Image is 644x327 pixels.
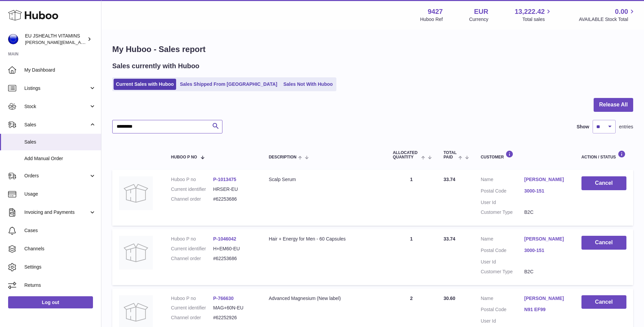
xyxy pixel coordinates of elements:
[615,7,628,16] span: 0.00
[481,318,524,324] dt: User Id
[269,155,296,159] span: Description
[469,16,488,23] div: Currency
[171,305,213,311] dt: Current identifier
[8,34,18,44] img: laura@jessicasepel.com
[581,236,626,250] button: Cancel
[112,61,199,71] h2: Sales currently with Huboo
[24,246,96,252] span: Channels
[393,151,420,159] span: ALLOCATED Quantity
[481,199,524,206] dt: User Id
[481,259,524,265] dt: User Id
[481,176,524,184] dt: Name
[524,295,568,302] a: [PERSON_NAME]
[515,7,552,23] a: 13,222.42 Total sales
[522,16,552,23] span: Total sales
[171,196,213,202] dt: Channel order
[481,150,568,159] div: Customer
[24,67,96,73] span: My Dashboard
[524,176,568,183] a: [PERSON_NAME]
[481,236,524,244] dt: Name
[213,315,255,321] dd: #62252926
[24,139,96,145] span: Sales
[481,209,524,216] dt: Customer Type
[524,247,568,254] a: 3000-151
[579,7,636,23] a: 0.00 AVAILABLE Stock Total
[481,295,524,303] dt: Name
[112,44,633,55] h1: My Huboo - Sales report
[8,296,93,308] a: Log out
[481,188,524,196] dt: Postal Code
[524,209,568,216] dd: B2C
[269,236,379,242] div: Hair + Energy for Men - 60 Capsules
[24,155,96,162] span: Add Manual Order
[386,170,437,226] td: 1
[420,16,443,23] div: Huboo Ref
[269,176,379,183] div: Scalp Serum
[581,295,626,309] button: Cancel
[24,173,89,179] span: Orders
[515,7,545,16] span: 13,222.42
[481,269,524,275] dt: Customer Type
[213,196,255,202] dd: #62253686
[581,150,626,159] div: Action / Status
[577,124,589,130] label: Show
[25,33,86,46] div: EU JSHEALTH VITAMINS
[171,246,213,252] dt: Current identifier
[171,155,197,159] span: Huboo P no
[177,79,280,90] a: Sales Shipped From [GEOGRAPHIC_DATA]
[114,79,176,90] a: Current Sales with Huboo
[171,295,213,302] dt: Huboo P no
[24,85,89,92] span: Listings
[213,255,255,262] dd: #62253686
[213,236,236,242] a: P-1046042
[24,191,96,197] span: Usage
[119,236,153,270] img: no-photo.jpg
[524,188,568,194] a: 3000-151
[171,176,213,183] dt: Huboo P no
[594,98,633,112] button: Release All
[619,124,633,130] span: entries
[269,295,379,302] div: Advanced Magnesium (New label)
[444,236,455,242] span: 33.74
[171,236,213,242] dt: Huboo P no
[171,315,213,321] dt: Channel order
[428,7,443,16] strong: 9427
[524,306,568,313] a: N91 EF99
[24,227,96,234] span: Cases
[171,186,213,193] dt: Current identifier
[24,209,89,216] span: Invoicing and Payments
[24,282,96,288] span: Returns
[444,177,455,182] span: 33.74
[213,246,255,252] dd: H+EM60-EU
[444,151,457,159] span: Total paid
[24,264,96,270] span: Settings
[524,236,568,242] a: [PERSON_NAME]
[213,296,234,301] a: P-766630
[481,306,524,315] dt: Postal Code
[444,296,455,301] span: 30.60
[171,255,213,262] dt: Channel order
[213,186,255,193] dd: HRSER-EU
[24,122,89,128] span: Sales
[24,103,89,110] span: Stock
[524,269,568,275] dd: B2C
[213,177,236,182] a: P-1013475
[581,176,626,190] button: Cancel
[281,79,335,90] a: Sales Not With Huboo
[213,305,255,311] dd: MAG+60N-EU
[474,7,488,16] strong: EUR
[579,16,636,23] span: AVAILABLE Stock Total
[25,40,136,45] span: [PERSON_NAME][EMAIL_ADDRESS][DOMAIN_NAME]
[386,229,437,285] td: 1
[481,247,524,255] dt: Postal Code
[119,176,153,210] img: no-photo.jpg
